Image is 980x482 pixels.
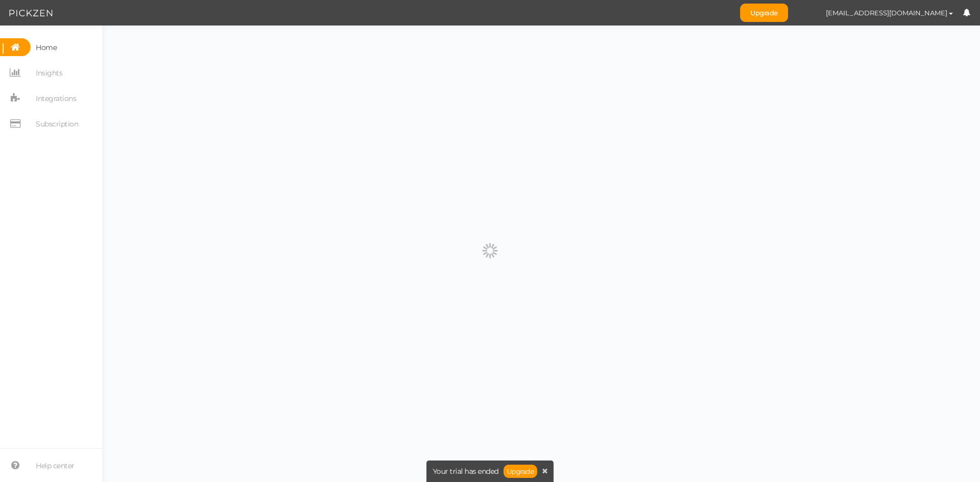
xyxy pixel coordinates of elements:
[36,39,57,56] span: Home
[36,65,62,81] span: Insights
[798,4,816,22] img: b3e142cb9089df8073c54e68b41907af
[9,7,53,19] img: Pickzen logo
[36,90,76,107] span: Integrations
[816,4,963,21] button: [EMAIL_ADDRESS][DOMAIN_NAME]
[36,116,78,132] span: Subscription
[740,4,788,22] a: Upgrade
[826,9,947,17] span: [EMAIL_ADDRESS][DOMAIN_NAME]
[433,468,499,475] span: Your trial has ended
[36,458,75,474] span: Help center
[504,465,537,478] a: Upgrade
